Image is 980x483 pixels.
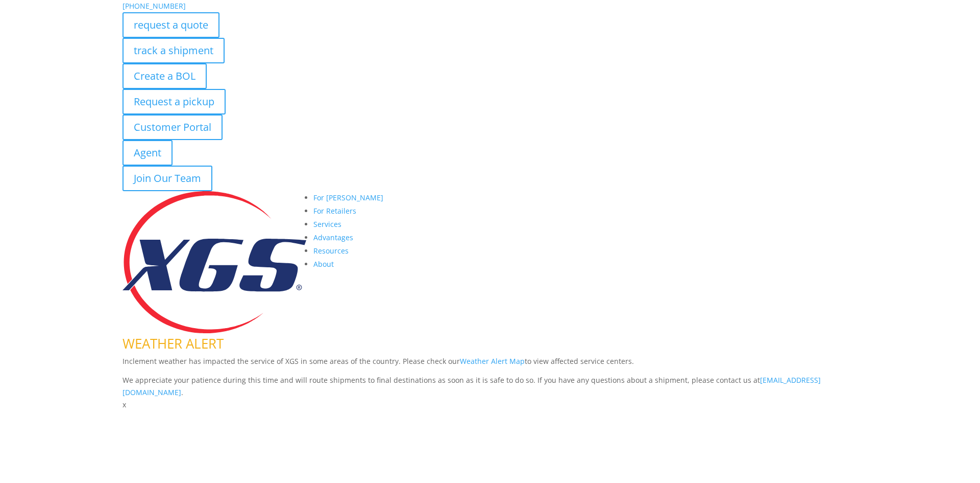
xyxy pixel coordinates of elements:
[122,114,223,140] a: Customer Portal
[122,1,186,11] a: [PHONE_NUMBER]
[122,431,857,444] p: Complete the form below and a member of our team will be in touch within 24 hours.
[122,334,224,353] span: WEATHER ALERT
[313,219,341,229] a: Services
[122,89,226,114] a: Request a pickup
[313,206,356,216] a: For Retailers
[122,399,857,411] p: x
[122,38,225,63] a: track a shipment
[122,355,857,375] p: Inclement weather has impacted the service of XGS in some areas of the country. Please check our ...
[122,140,173,166] a: Agent
[313,259,334,269] a: About
[122,411,857,431] h1: Contact Us
[122,374,857,399] p: We appreciate your patience during this time and will route shipments to final destinations as so...
[313,193,383,202] a: For [PERSON_NAME]
[460,356,525,366] a: Weather Alert Map
[313,233,353,242] a: Advantages
[122,12,219,38] a: request a quote
[313,246,349,256] a: Resources
[122,63,207,89] a: Create a BOL
[122,166,212,191] a: Join Our Team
